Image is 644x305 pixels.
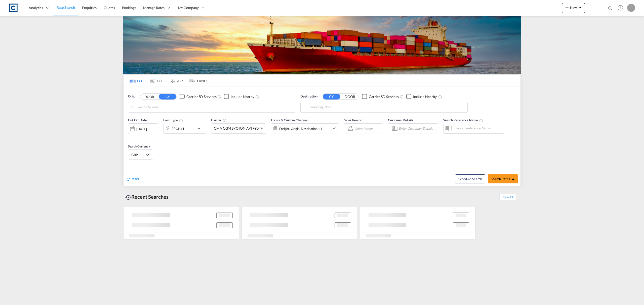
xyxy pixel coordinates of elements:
[179,119,183,123] md-icon: icon-information-outline
[131,151,150,158] md-select: Select Currency: £ GBPUnited Kingdom Pound
[123,191,171,202] div: Recent Searches
[455,174,485,183] button: Note: By default Schedule search will only considerorigin ports, destination ports and cut off da...
[627,4,635,12] div: F
[413,94,437,99] div: Include Nearby
[214,126,259,131] span: CMA CGM SPOTON API +90
[125,194,131,200] md-icon: icon-backup-restore
[8,2,19,14] img: 1fdb9190129311efbfaf67cbb4249bed.jpeg
[300,94,317,99] span: Destination
[126,177,131,181] md-icon: icon-refresh
[616,4,625,12] span: Help
[180,94,216,99] md-checkbox: Checkbox No Ink
[369,94,399,99] div: Carrier SD Services
[362,94,399,99] md-checkbox: Checkbox No Ink
[140,94,158,99] button: DOOR
[128,144,150,148] span: Search Currency
[217,95,221,99] md-icon: Unchecked: Search for CY (Container Yard) services for all selected carriers.Checked : Search for...
[122,6,136,10] span: Bookings
[331,125,337,131] md-icon: icon-chevron-down
[223,119,227,123] md-icon: The selected Trucker/Carrierwill be displayed in the rate results If the rates are from another f...
[163,124,206,134] div: 20GP x1icon-chevron-down
[271,118,308,122] span: Locals & Custom Charges
[562,3,585,13] button: icon-plus 400-fgNewicon-chevron-down
[577,5,583,11] md-icon: icon-chevron-down
[128,123,158,134] div: [DATE]
[443,118,483,122] span: Search Reference Name
[159,94,176,99] button: CY
[608,6,613,11] md-icon: icon-magnify
[196,126,205,132] md-icon: icon-chevron-down
[166,75,186,86] md-tab-item: AIR
[344,118,362,122] span: Sales Person
[399,125,436,132] input: Enter Customer Details
[453,124,505,132] input: Search Reference Name
[616,4,627,13] div: Help
[178,5,199,10] span: My Company
[136,127,147,131] div: [DATE]
[163,118,183,122] span: Load Type
[143,5,165,10] span: Manage Rates
[564,6,583,10] span: New
[146,75,166,86] md-tab-item: LCL
[82,6,97,10] span: Enquiries
[438,95,442,99] md-icon: Unchecked: Ignores neighbouring ports when fetching rates.Checked : Includes neighbouring ports w...
[488,174,518,183] button: Search Ratesicon-arrow-right
[126,176,139,182] div: icon-refreshReset
[406,94,437,99] md-checkbox: Checkbox No Ink
[126,75,146,86] md-tab-item: FCL
[231,94,254,99] div: Include Nearby
[224,94,254,99] md-checkbox: Checkbox No Ink
[57,5,75,10] span: Rate Search
[124,86,520,186] div: Origin DOOR CY Checkbox No InkUnchecked: Search for CY (Container Yard) services for all selected...
[29,5,43,10] span: Analytics
[255,95,259,99] md-icon: Unchecked: Ignores neighbouring ports when fetching rates.Checked : Includes neighbouring ports w...
[479,119,483,123] md-icon: Your search will be saved by the below given name
[186,75,207,86] md-tab-item: LAND
[271,123,339,133] div: Freight Origin Destination Factory Stuffingicon-chevron-down
[279,125,322,132] div: Freight Origin Destination Factory Stuffing
[400,95,404,99] md-icon: Unchecked: Search for CY (Container Yard) services for all selected carriers.Checked : Search for...
[309,104,465,111] input: Search by Port
[123,16,521,74] img: LCL+%26+FCL+BACKGROUND.png
[128,133,132,140] md-datepicker: Select
[491,177,515,181] span: Search Rates
[186,94,216,99] div: Carrier SD Services
[500,194,516,200] span: Show All
[170,78,176,82] md-icon: icon-airplane
[131,177,139,181] span: Reset
[137,104,293,111] input: Search by Port
[128,94,137,99] span: Origin
[388,118,413,122] span: Customer Details
[564,5,570,11] md-icon: icon-plus 400-fg
[341,94,359,99] button: DOOR
[128,118,147,122] span: Cut Off Date
[211,118,227,122] span: Carrier
[131,152,145,157] span: GBP
[104,6,115,10] span: Quotes
[172,125,184,132] div: 20GP x1
[323,94,340,99] button: CY
[355,125,374,132] md-select: Sales Person
[126,75,207,86] md-pagination-wrapper: Use the left and right arrow keys to navigate between tabs
[608,6,613,13] div: icon-magnify
[511,178,515,181] md-icon: icon-arrow-right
